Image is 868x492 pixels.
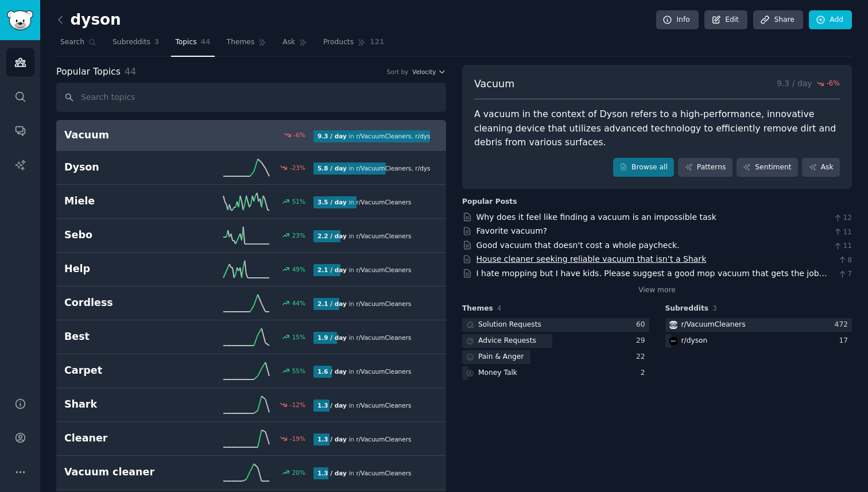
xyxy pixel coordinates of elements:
span: 11 [833,227,852,238]
span: 7 [838,269,852,280]
span: r/ VacuumCleaners [356,470,411,476]
div: 29 [636,336,649,346]
div: in [313,230,415,242]
a: Ask [278,33,311,57]
a: Search [56,33,100,57]
div: 44 % [292,299,305,307]
span: 4 [497,304,502,312]
h2: Sebo [64,228,189,242]
div: Popular Posts [462,197,517,207]
a: Best15%1.9 / dayin r/VacuumCleaners [56,320,446,354]
div: -19 % [290,435,305,443]
a: Subreddits3 [108,33,163,57]
a: Ask [802,158,840,177]
div: 22 [636,352,649,362]
span: 3 [712,304,717,312]
div: -6 % [294,131,305,139]
span: -6 % [826,79,840,89]
a: Carpet55%1.6 / dayin r/VacuumCleaners [56,354,446,388]
a: Help49%2.1 / dayin r/VacuumCleaners [56,253,446,286]
a: Add [809,10,852,30]
a: Share [753,10,803,30]
b: 1.3 / day [317,402,347,409]
b: 1.9 / day [317,334,347,341]
a: Favorite vacuum? [476,226,548,235]
a: Themes [223,33,271,57]
h2: Cordless [64,296,189,310]
span: r/ VacuumCleaners [356,300,411,307]
a: Solution Requests60 [462,318,649,332]
a: Cleaner-19%1.3 / dayin r/VacuumCleaners [56,422,446,456]
a: Browse all [613,158,675,177]
h2: Vacuum [64,128,189,142]
div: 20 % [292,468,305,476]
div: Solution Requests [478,320,541,330]
span: Vacuum [474,77,514,91]
a: Money Talk2 [462,366,649,381]
div: Money Talk [478,368,517,378]
span: Subreddits [113,37,150,48]
a: dysonr/dyson17 [665,334,852,348]
h2: Help [64,262,189,276]
div: 49 % [292,265,305,273]
b: 5.8 / day [317,165,347,172]
b: 1.3 / day [317,436,347,443]
div: 2 [641,368,649,378]
span: Topics [175,37,196,48]
b: 1.6 / day [317,368,347,375]
span: 8 [838,255,852,266]
span: r/ VacuumCleaners [356,436,411,443]
a: VacuumCleanersr/VacuumCleaners472 [665,318,852,332]
input: Search topics [56,83,446,112]
a: Info [656,10,699,30]
div: Sort by [387,68,409,76]
span: r/ dyson [415,133,437,140]
span: 3 [154,37,160,48]
b: 2.2 / day [317,233,347,239]
span: Velocity [412,68,436,76]
button: Velocity [412,68,446,76]
a: Miele51%3.5 / dayin r/VacuumCleaners [56,185,446,219]
b: 1.3 / day [317,470,347,476]
div: r/ VacuumCleaners [681,320,746,330]
img: dyson [669,337,677,345]
div: Advice Requests [478,336,536,346]
span: r/ VacuumCleaners [356,334,411,341]
h2: Dyson [64,160,189,175]
a: Sentiment [737,158,798,177]
a: I hate mopping but I have kids. Please suggest a good mop vacuum that gets the job done w/o a lot... [476,269,827,290]
a: Vacuum cleaner20%1.3 / dayin r/VacuumCleaners [56,456,446,490]
span: Ask [282,37,295,48]
div: in [313,264,415,276]
div: in [313,366,415,378]
span: 44 [125,66,136,77]
b: 3.5 / day [317,199,347,206]
a: Dyson-23%5.8 / dayin r/VacuumCleaners,r/dyson [56,151,446,185]
div: 51 % [292,197,305,206]
a: Patterns [678,158,732,177]
a: Why does it feel like finding a vacuum is an impossible task [476,212,716,222]
div: -12 % [290,401,305,409]
span: r/ VacuumCleaners [356,133,411,140]
div: in [313,298,415,310]
span: 12 [833,213,852,223]
span: Themes [227,37,255,48]
div: 23 % [292,231,305,239]
div: in [313,332,415,344]
span: 11 [833,241,852,251]
b: 9.3 / day [317,133,347,140]
div: in [313,400,415,412]
a: Sebo23%2.2 / dayin r/VacuumCleaners [56,219,446,253]
a: Pain & Anger22 [462,350,649,365]
a: Good vacuum that doesn't cost a whole paycheck. [476,241,680,250]
div: in [313,196,415,208]
div: 60 [636,320,649,330]
span: r/ VacuumCleaners [356,266,411,273]
a: Advice Requests29 [462,334,649,348]
span: r/ VacuumCleaners [356,199,411,206]
h2: Best [64,330,189,344]
a: Cordless44%2.1 / dayin r/VacuumCleaners [56,286,446,320]
span: Products [323,37,354,48]
div: 15 % [292,333,305,341]
span: r/ VacuumCleaners [356,402,411,409]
